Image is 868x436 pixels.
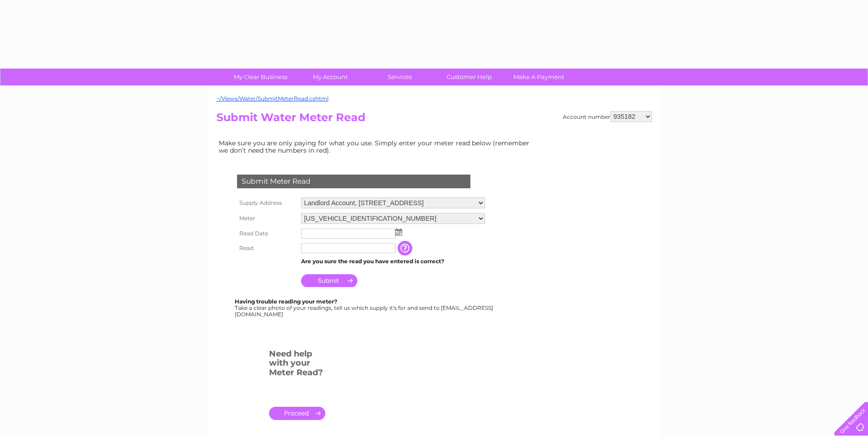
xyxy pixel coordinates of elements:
[216,95,329,102] a: ~/Views/Water/SubmitMeterRead.cshtml
[269,407,325,420] a: .
[501,69,577,85] a: Make A Payment
[235,226,299,241] th: Read Date
[563,111,652,122] div: Account number
[395,229,402,236] img: ...
[235,298,337,305] b: Having trouble reading your meter?
[235,298,495,317] div: Take a clear photo of your readings, tell us which supply it's for and send to [EMAIL_ADDRESS][DO...
[269,347,325,382] h3: Need help with your Meter Read?
[362,69,437,85] a: Services
[431,69,507,85] a: Customer Help
[398,241,414,255] input: Information
[301,274,357,287] input: Submit
[237,175,470,188] div: Submit Meter Read
[235,241,299,255] th: Read
[216,111,652,128] h2: Submit Water Meter Read
[223,69,298,85] a: My Clear Business
[235,211,299,226] th: Meter
[235,195,299,211] th: Supply Address
[299,255,487,267] td: Are you sure the read you have entered is correct?
[292,69,368,85] a: My Account
[216,137,537,156] td: Make sure you are only paying for what you use. Simply enter your meter read below (remember we d...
